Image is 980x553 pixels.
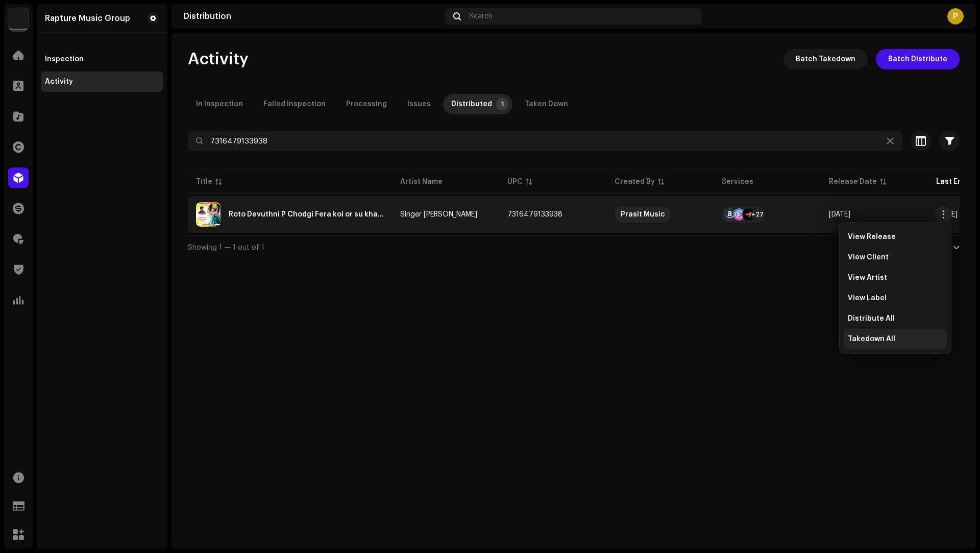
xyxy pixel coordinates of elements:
div: Release Date [829,177,877,187]
span: 7316479133938 [507,211,562,218]
div: In Inspection [196,94,243,114]
div: Failed Inspection [263,94,326,114]
span: Batch Takedown [796,49,855,69]
span: Search [469,12,493,20]
span: Prasit Music [615,206,705,223]
button: Batch Takedown [783,49,868,69]
div: Issues [407,94,431,114]
div: Singer [PERSON_NAME] [400,211,477,218]
span: View Artist [848,274,887,282]
button: Batch Distribute [876,49,960,69]
div: Prasit Music [621,206,665,223]
div: Processing [346,94,387,114]
img: d6d936c5-4811-4bb5-96e9-7add514fcdf6 [8,8,29,29]
div: Taken Down [525,94,568,114]
span: Nov 11, 2024 [829,211,850,218]
div: Title [196,177,212,187]
input: Search [188,131,902,151]
div: +27 [751,208,764,221]
re-m-nav-item: Inspection [41,49,163,69]
div: UPC [507,177,523,187]
span: Takedown All [848,335,895,343]
div: P [947,8,964,25]
img: 307502b5-414b-4266-8754-abcc8186d239 [196,202,220,227]
div: Roto Devuthni P Chodgi Fera koi or su khavgi [229,211,384,218]
div: Activity [45,78,73,86]
span: Singer shaitan khatana [400,211,491,218]
span: Activity [188,49,249,69]
span: View Release [848,233,896,241]
re-m-nav-item: Activity [41,71,163,92]
span: Distribute All [848,315,895,323]
div: Inspection [45,55,84,63]
div: Distribution [184,12,441,20]
p-badge: 1 [496,98,508,110]
span: View Client [848,253,889,261]
span: Batch Distribute [888,49,947,69]
span: View Label [848,294,887,302]
div: Created By [615,177,655,187]
span: Showing 1 — 1 out of 1 [188,244,264,251]
div: Rapture Music Group [45,14,130,22]
div: Distributed [451,94,492,114]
